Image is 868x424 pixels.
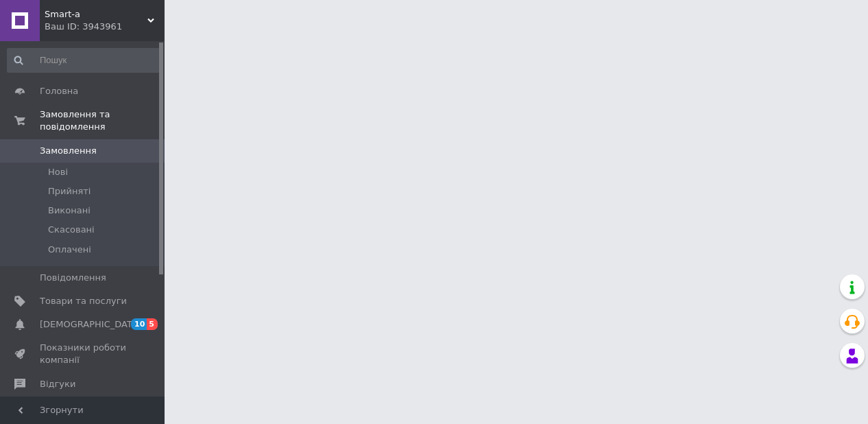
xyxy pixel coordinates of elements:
span: Виконані [48,204,91,217]
span: Показники роботи компанії [40,342,127,366]
span: Товари та послуги [40,295,127,307]
span: Повідомлення [40,272,106,284]
span: Відгуки [40,378,75,390]
span: Скасовані [48,224,95,236]
span: 5 [147,318,158,330]
span: Оплачені [48,244,91,256]
div: Ваш ID: 3943961 [45,21,165,33]
span: Прийняті [48,185,91,198]
span: [DEMOGRAPHIC_DATA] [40,318,141,331]
input: Пошук [7,48,161,73]
span: Smart-a [45,8,147,21]
span: Замовлення та повідомлення [40,108,165,133]
span: Нові [48,166,68,178]
span: 10 [131,318,147,330]
span: Головна [40,85,78,97]
span: Замовлення [40,145,97,157]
